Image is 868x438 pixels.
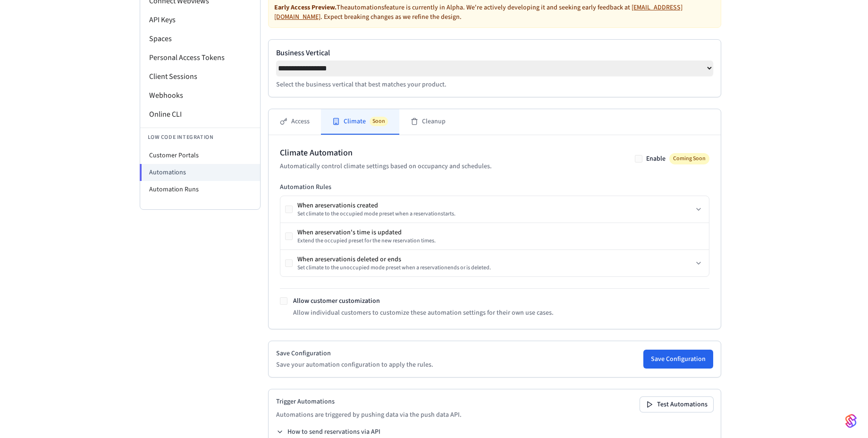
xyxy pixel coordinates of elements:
[140,164,260,181] li: Automations
[276,349,433,358] h2: Save Configuration
[140,128,260,147] li: Low Code Integration
[280,146,492,160] h2: Climate Automation
[643,350,713,369] button: Save Configuration
[140,48,260,67] li: Personal Access Tokens
[399,109,457,135] button: Cleanup
[276,80,713,89] p: Select the business vertical that best matches your product.
[140,29,260,48] li: Spaces
[276,47,713,59] label: Business Vertical
[293,296,380,306] label: Allow customer customization
[276,427,380,437] button: How to send reservations via API
[140,181,260,198] li: Automation Runs
[297,237,436,245] div: Extend the occupied preset for the new reservation times.
[297,255,491,264] div: When a reservation is deleted or ends
[140,86,260,105] li: Webhooks
[269,109,321,135] button: Access
[669,153,709,164] span: Coming Soon
[274,3,337,12] strong: Early Access Preview.
[276,360,433,369] p: Save your automation configuration to apply the rules.
[293,308,554,318] p: Allow individual customers to customize these automation settings for their own use cases.
[280,162,492,171] p: Automatically control climate settings based on occupancy and schedules.
[370,117,388,126] span: Soon
[297,201,455,210] div: When a reservation is created
[297,264,491,272] div: Set climate to the unoccupied mode preset when a reservation ends or is deleted.
[640,397,713,412] button: Test Automations
[140,10,260,29] li: API Keys
[280,182,709,192] h3: Automation Rules
[276,397,462,406] h2: Trigger Automations
[274,3,683,22] a: [EMAIL_ADDRESS][DOMAIN_NAME]
[297,210,455,218] div: Set climate to the occupied mode preset when a reservation starts.
[140,147,260,164] li: Customer Portals
[297,228,436,237] div: When a reservation 's time is updated
[845,413,857,429] img: SeamLogoGradient.69752ec5.svg
[321,109,399,135] button: ClimateSoon
[646,154,666,163] label: Enable
[140,105,260,124] li: Online CLI
[140,67,260,86] li: Client Sessions
[276,410,462,420] p: Automations are triggered by pushing data via the push data API.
